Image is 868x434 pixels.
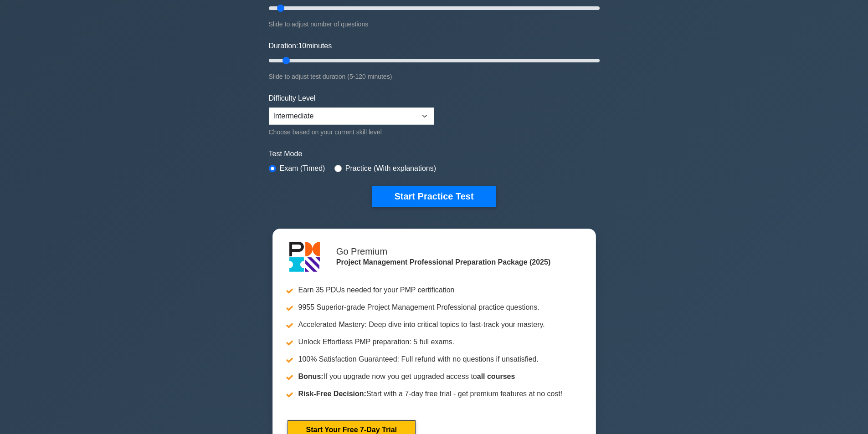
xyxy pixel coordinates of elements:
[269,148,600,159] label: Test Mode
[269,19,600,30] div: Slide to adjust number of questions
[269,71,600,82] div: Slide to adjust test duration (5-120 minutes)
[372,186,495,207] button: Start Practice Test
[280,163,325,174] label: Exam (Timed)
[269,41,332,51] label: Duration: minutes
[269,127,434,138] div: Choose based on your current skill level
[269,93,316,104] label: Difficulty Level
[298,42,306,50] span: 10
[345,163,436,174] label: Practice (With explanations)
